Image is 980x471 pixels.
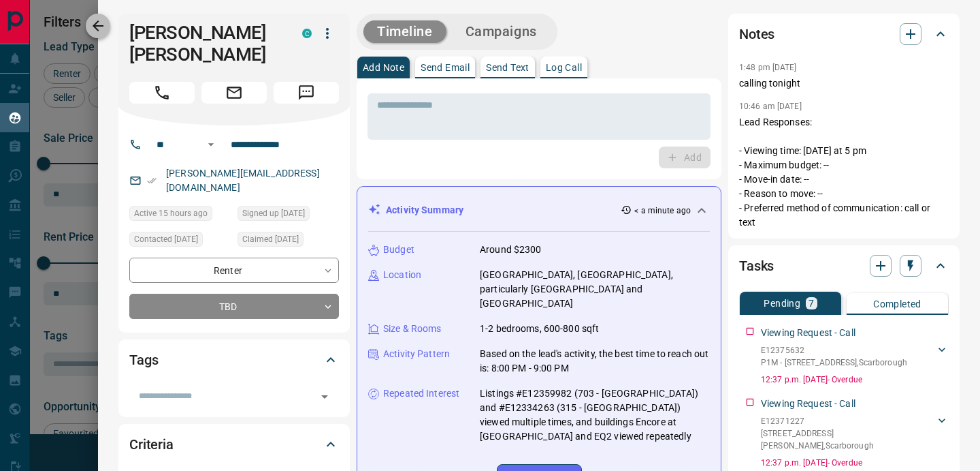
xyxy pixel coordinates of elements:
p: 10:46 am [DATE] [739,102,802,111]
div: Sun Sep 14 2025 [129,206,231,225]
svg: Email Verified [147,176,157,185]
p: Repeated Interest [383,386,459,401]
p: Viewing Request - Call [761,397,855,411]
p: 12:37 p.m. [DATE] - Overdue [761,374,949,386]
h2: Tags [129,349,158,371]
p: Activity Pattern [383,347,450,361]
div: Fri Sep 12 2025 [129,232,231,251]
p: 1-2 bedrooms, 600-800 sqft [480,322,599,336]
div: Renter [129,258,339,283]
span: Active 15 hours ago [134,207,208,220]
p: E12375632 [761,344,907,356]
h2: Notes [739,23,774,45]
p: P1M - [STREET_ADDRESS] , Scarborough [761,356,907,369]
p: Send Text [486,63,529,72]
span: Claimed [DATE] [242,232,299,246]
p: 1:48 pm [DATE] [739,63,797,72]
a: [PERSON_NAME][EMAIL_ADDRESS][DOMAIN_NAME] [166,168,320,193]
p: Send Email [421,63,470,72]
span: Email [201,82,267,104]
div: Thu Sep 11 2025 [238,206,339,225]
div: Activity Summary< a minute ago [368,198,710,223]
div: Tags [129,344,339,376]
p: E12371227 [761,415,935,427]
p: Location [383,268,421,282]
div: Tasks [739,249,949,282]
p: [STREET_ADDRESS][PERSON_NAME] , Scarborough [761,427,935,452]
p: Based on the lead's activity, the best time to reach out is: 8:00 PM - 9:00 PM [480,347,710,376]
p: Pending [764,299,800,308]
div: TBD [129,294,339,319]
span: Call [129,82,195,104]
p: calling tonight [739,76,949,91]
p: Activity Summary [386,203,463,217]
button: Open [315,387,334,406]
span: Contacted [DATE] [134,232,198,246]
button: Campaigns [452,20,551,43]
p: Budget [383,243,414,257]
div: E12375632P1M - [STREET_ADDRESS],Scarborough [761,341,949,371]
p: Size & Rooms [383,322,442,336]
div: Criteria [129,428,339,461]
div: Fri Sep 12 2025 [238,232,339,251]
h2: Criteria [129,434,174,455]
p: [GEOGRAPHIC_DATA], [GEOGRAPHIC_DATA], particularly [GEOGRAPHIC_DATA] and [GEOGRAPHIC_DATA] [480,268,710,311]
p: Viewing Request - Call [761,326,855,340]
p: Completed [873,299,921,309]
p: < a minute ago [634,204,691,217]
p: Log Call [546,63,582,72]
p: Add Note [363,63,404,72]
p: 7 [808,299,814,308]
p: 12:37 p.m. [DATE] - Overdue [761,457,949,469]
div: E12371227[STREET_ADDRESS][PERSON_NAME],Scarborough [761,412,949,455]
span: Signed up [DATE] [242,207,305,220]
h1: [PERSON_NAME] [PERSON_NAME] [129,22,282,65]
h2: Tasks [739,255,774,277]
span: Message [274,82,339,104]
p: Around $2300 [480,243,542,257]
div: condos.ca [302,29,312,38]
button: Timeline [363,20,446,43]
button: Open [203,136,219,153]
p: Lead Responses: - Viewing time: [DATE] at 5 pm - Maximum budget: -- - Move-in date: -- - Reason t... [739,115,949,230]
p: Listings #E12359982 (703 - [GEOGRAPHIC_DATA]) and #E12334263 (315 - [GEOGRAPHIC_DATA]) viewed mul... [480,386,710,444]
div: Notes [739,18,949,50]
